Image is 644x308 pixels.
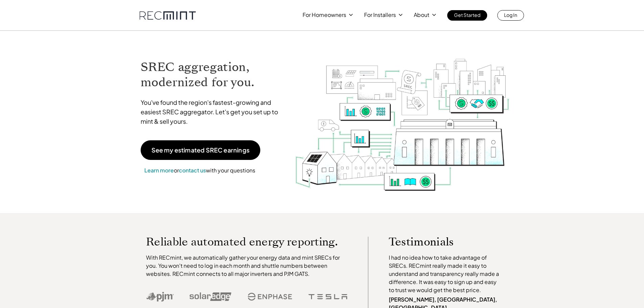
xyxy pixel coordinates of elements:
p: or with your questions [141,166,259,175]
p: Log In [504,10,517,20]
p: I had no idea how to take advantage of SRECs. RECmint really made it easy to understand and trans... [389,254,502,294]
img: RECmint value cycle [294,41,510,193]
p: See my estimated SREC earnings [151,147,249,153]
p: With RECmint, we automatically gather your energy data and mint SRECs for you. You won't need to ... [146,254,348,278]
p: You've found the region's fastest-growing and easiest SREC aggregator. Let's get you set up to mi... [141,98,285,126]
p: Get Started [454,10,480,20]
p: For Installers [364,10,396,20]
a: Get Started [447,10,487,21]
p: Testimonials [389,237,490,247]
a: contact us [179,167,206,174]
a: See my estimated SREC earnings [141,140,260,160]
a: Learn more [144,167,174,174]
p: Reliable automated energy reporting. [146,237,348,247]
h1: SREC aggregation, modernized for you. [141,60,285,90]
p: About [414,10,429,20]
a: Log In [497,10,524,21]
p: For Homeowners [303,10,346,20]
